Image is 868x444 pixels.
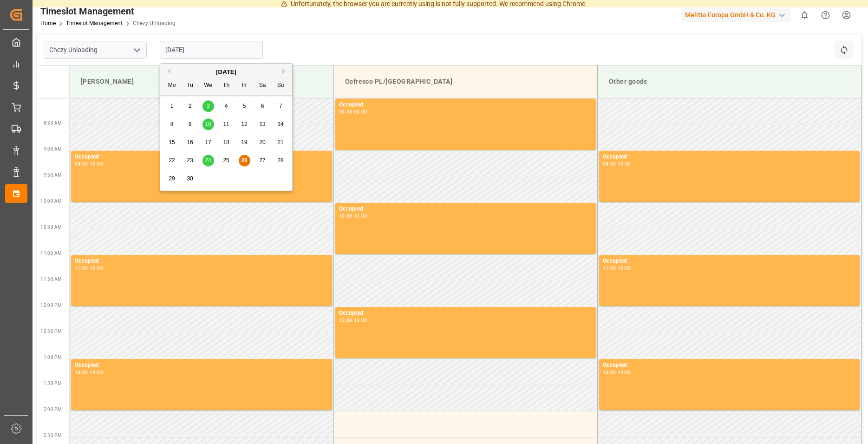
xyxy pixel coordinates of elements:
[90,266,103,270] div: 12:00
[618,266,631,270] div: 12:00
[170,103,174,109] span: 1
[40,4,176,18] div: Timeslot Management
[223,121,229,127] span: 11
[88,370,90,374] div: -
[202,155,214,166] div: Choose Wednesday, September 24th, 2025
[239,119,250,130] div: Choose Friday, September 12th, 2025
[261,103,264,109] span: 6
[202,100,214,112] div: Choose Wednesday, September 3rd, 2025
[130,43,144,57] button: open menu
[616,162,618,166] div: -
[75,257,328,266] div: Occupied
[221,80,232,92] div: Th
[169,139,175,146] span: 15
[44,120,62,126] span: 8:30 AM
[160,67,292,77] div: [DATE]
[603,370,616,374] div: 13:00
[339,100,592,110] div: Occupied
[354,214,367,218] div: 11:00
[603,266,616,270] div: 11:00
[277,139,283,146] span: 21
[339,214,352,218] div: 10:00
[75,152,328,162] div: Occupied
[223,139,229,146] span: 18
[275,100,287,112] div: Choose Sunday, September 7th, 2025
[160,41,263,59] input: DD.MM.YYYY
[88,162,90,166] div: -
[163,97,290,188] div: month 2025-09
[40,251,62,256] span: 11:00 AM
[603,162,616,166] div: 09:00
[184,119,196,130] div: Choose Tuesday, September 9th, 2025
[279,103,282,109] span: 7
[341,73,590,90] div: Cofresco PL/[GEOGRAPHIC_DATA]
[352,110,353,114] div: -
[241,139,247,146] span: 19
[166,155,178,166] div: Choose Monday, September 22nd, 2025
[166,119,178,130] div: Choose Monday, September 8th, 2025
[605,73,854,90] div: Other goods
[40,20,56,27] a: Home
[815,5,836,26] button: Help Center
[166,173,178,185] div: Choose Monday, September 29th, 2025
[44,407,62,412] span: 2:00 PM
[184,173,196,185] div: Choose Tuesday, September 30th, 2025
[205,139,211,146] span: 17
[277,157,283,164] span: 28
[165,68,170,74] button: Previous Month
[259,139,265,146] span: 20
[239,137,250,148] div: Choose Friday, September 19th, 2025
[275,155,287,166] div: Choose Sunday, September 28th, 2025
[241,121,247,127] span: 12
[339,205,592,214] div: Occupied
[681,6,794,24] button: Melitta Europa GmbH & Co. KG
[257,100,268,112] div: Choose Saturday, September 6th, 2025
[257,155,268,166] div: Choose Saturday, September 27th, 2025
[187,139,193,146] span: 16
[275,80,287,92] div: Su
[221,100,232,112] div: Choose Thursday, September 4th, 2025
[282,68,288,74] button: Next Month
[239,80,250,92] div: Fr
[239,155,250,166] div: Choose Friday, September 26th, 2025
[225,103,228,109] span: 4
[603,152,856,162] div: Occupied
[618,370,631,374] div: 14:00
[794,5,815,26] button: show 0 new notifications
[44,433,62,438] span: 2:30 PM
[354,318,367,322] div: 13:00
[202,119,214,130] div: Choose Wednesday, September 10th, 2025
[184,137,196,148] div: Choose Tuesday, September 16th, 2025
[187,175,193,182] span: 30
[189,103,192,109] span: 2
[275,119,287,130] div: Choose Sunday, September 14th, 2025
[257,80,268,92] div: Sa
[44,355,62,360] span: 1:00 PM
[207,103,210,109] span: 3
[40,329,62,334] span: 12:30 PM
[243,103,246,109] span: 5
[339,309,592,318] div: Occupied
[257,137,268,148] div: Choose Saturday, September 20th, 2025
[166,137,178,148] div: Choose Monday, September 15th, 2025
[75,266,88,270] div: 11:00
[275,137,287,148] div: Choose Sunday, September 21st, 2025
[187,157,193,164] span: 23
[75,370,88,374] div: 13:00
[40,199,62,204] span: 10:00 AM
[166,100,178,112] div: Choose Monday, September 1st, 2025
[75,162,88,166] div: 09:00
[40,303,62,308] span: 12:00 PM
[202,137,214,148] div: Choose Wednesday, September 17th, 2025
[616,266,618,270] div: -
[205,157,211,164] span: 24
[170,121,174,127] span: 8
[354,110,367,114] div: 09:00
[259,121,265,127] span: 13
[352,214,353,218] div: -
[75,361,328,370] div: Occupied
[90,370,103,374] div: 14:00
[616,370,618,374] div: -
[40,277,62,282] span: 11:30 AM
[40,225,62,230] span: 10:30 AM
